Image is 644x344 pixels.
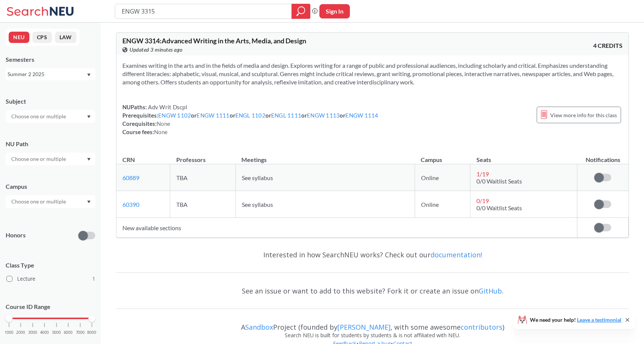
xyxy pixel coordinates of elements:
span: None [154,128,168,135]
input: Choose one or multiple [8,197,71,206]
th: Seats [470,148,577,164]
span: 6000 [64,330,73,335]
div: magnifying glass [291,4,310,19]
div: Interested in how SearchNEU works? Check out our [116,244,629,266]
div: Campus [6,182,95,191]
span: ENGW 3314 : Advanced Writing in the Arts, Media, and Design [122,37,306,45]
a: Leave a testimonial [577,316,621,323]
div: A Project (founded by , with some awesome ) [116,316,629,331]
a: GitHub [479,286,502,295]
a: ENGW 1113 [307,112,340,119]
span: See syllabus [242,201,273,208]
a: ENGL 1111 [271,112,301,119]
section: Examines writing in the arts and in the fields of media and design. Explores writing for a range ... [122,61,623,86]
th: Professors [170,148,235,164]
a: contributors [461,323,502,332]
div: Summer 2 2025 [8,70,86,78]
input: Class, professor, course number, "phrase" [121,5,286,18]
th: Meetings [235,148,415,164]
th: Notifications [577,148,629,164]
td: New available sections [116,218,577,238]
label: Lecture [6,274,95,284]
td: TBA [170,191,235,218]
svg: Dropdown arrow [87,200,91,203]
span: 1 / 19 [476,170,489,177]
span: 8000 [87,330,96,335]
div: See an issue or want to add to this website? Fork it or create an issue on . [116,280,629,302]
a: 60390 [122,201,139,208]
span: See syllabus [242,174,273,181]
th: Campus [415,148,470,164]
div: NU Path [6,140,95,148]
div: NUPaths: Prerequisites: or or or or or Corequisites: Course fees: [122,103,378,136]
button: CPS [32,32,52,43]
a: Sandbox [245,323,273,332]
svg: Dropdown arrow [87,115,91,118]
span: 4000 [40,330,49,335]
span: 2000 [16,330,25,335]
span: We need your help! [530,317,621,323]
span: Class Type [6,261,95,269]
span: 0/0 Waitlist Seats [476,177,522,185]
input: Choose one or multiple [8,112,71,121]
a: ENGW 1114 [345,112,378,119]
span: Adv Writ Dscpl [147,104,187,110]
svg: Dropdown arrow [87,73,91,76]
div: Dropdown arrow [6,110,95,123]
span: 4 CREDITS [593,41,623,50]
td: Online [415,191,470,218]
button: LAW [55,32,76,43]
p: Honors [6,231,26,240]
span: Updated 3 minutes ago [130,46,183,54]
span: None [157,120,170,127]
td: TBA [170,164,235,191]
a: 60889 [122,174,139,181]
a: ENGW 1111 [197,112,229,119]
span: 7000 [76,330,85,335]
a: ENGL 1102 [235,112,266,119]
div: Dropdown arrow [6,153,95,165]
p: Course ID Range [6,303,95,311]
td: Online [415,164,470,191]
div: Semesters [6,55,95,64]
a: documentation! [430,250,482,259]
span: View more info for this class [550,110,617,120]
svg: Dropdown arrow [87,158,91,161]
div: Search NEU is built for students by students & is not affiliated with NEU. [116,331,629,339]
button: NEU [9,32,29,43]
span: 5000 [52,330,61,335]
span: 1 [92,275,95,283]
input: Choose one or multiple [8,154,71,164]
a: ENGW 1102 [158,112,191,119]
svg: magnifying glass [296,6,305,17]
span: 0 / 19 [476,197,489,204]
div: Summer 2 2025Dropdown arrow [6,68,95,80]
span: 1000 [5,330,14,335]
a: [PERSON_NAME] [337,323,391,332]
div: Dropdown arrow [6,195,95,208]
span: 3000 [28,330,37,335]
div: Subject [6,97,95,105]
div: CRN [122,156,135,164]
span: 0/0 Waitlist Seats [476,204,522,211]
button: Sign In [319,4,350,18]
